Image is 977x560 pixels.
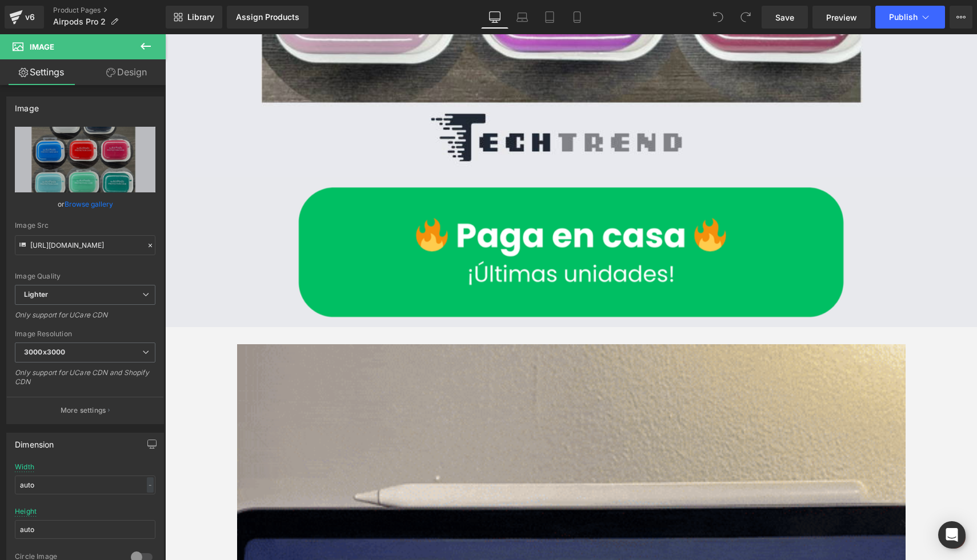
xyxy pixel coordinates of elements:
[734,6,757,29] button: Redo
[236,13,299,22] div: Assign Products
[53,6,166,15] a: Product Pages
[61,405,106,416] p: More settings
[938,521,966,549] div: Open Intercom Messenger
[15,221,155,229] div: Image Src
[85,59,168,85] a: Design
[950,6,972,29] button: More
[187,12,214,22] span: Library
[563,6,591,29] a: Mobile
[775,11,794,23] span: Save
[15,507,37,515] div: Height
[53,17,106,26] span: Airpods Pro 2
[7,397,163,424] button: More settings
[481,6,508,29] a: Desktop
[5,6,44,29] a: v6
[15,198,155,210] div: or
[15,368,155,394] div: Only support for UCare CDN and Shopify CDN
[166,6,222,29] a: New Library
[536,6,563,29] a: Tablet
[15,463,34,471] div: Width
[707,6,730,29] button: Undo
[15,433,54,449] div: Dimension
[15,235,155,255] input: Link
[15,272,155,280] div: Image Quality
[875,6,945,29] button: Publish
[15,97,39,113] div: Image
[24,348,65,356] b: 3000x3000
[889,13,918,22] span: Publish
[508,6,536,29] a: Laptop
[65,194,113,214] a: Browse gallery
[826,11,857,23] span: Preview
[30,42,54,51] span: Image
[24,290,48,299] b: Lighter
[23,10,37,25] div: v6
[15,311,155,327] div: Only support for UCare CDN
[15,520,155,539] input: auto
[15,476,155,494] input: auto
[147,477,154,493] div: -
[15,330,155,338] div: Image Resolution
[812,6,871,29] a: Preview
